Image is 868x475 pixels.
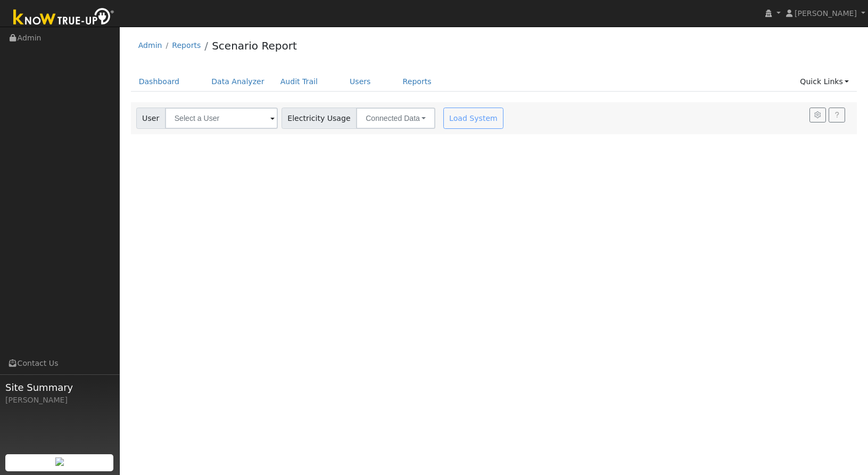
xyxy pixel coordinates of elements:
[138,41,162,50] a: Admin
[272,72,326,92] a: Audit Trail
[165,108,278,129] input: Select a User
[212,39,297,52] a: Scenario Report
[136,108,166,129] span: User
[8,6,120,30] img: Know True-Up
[5,380,114,395] span: Site Summary
[5,395,114,406] div: [PERSON_NAME]
[342,72,379,92] a: Users
[282,108,357,129] span: Electricity Usage
[172,41,201,50] a: Reports
[795,9,857,18] span: [PERSON_NAME]
[809,108,826,122] button: Settings
[356,108,435,129] button: Connected Data
[792,72,857,92] a: Quick Links
[55,457,64,466] img: retrieve
[829,108,845,122] a: Help Link
[203,72,272,92] a: Data Analyzer
[395,72,440,92] a: Reports
[131,72,188,92] a: Dashboard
